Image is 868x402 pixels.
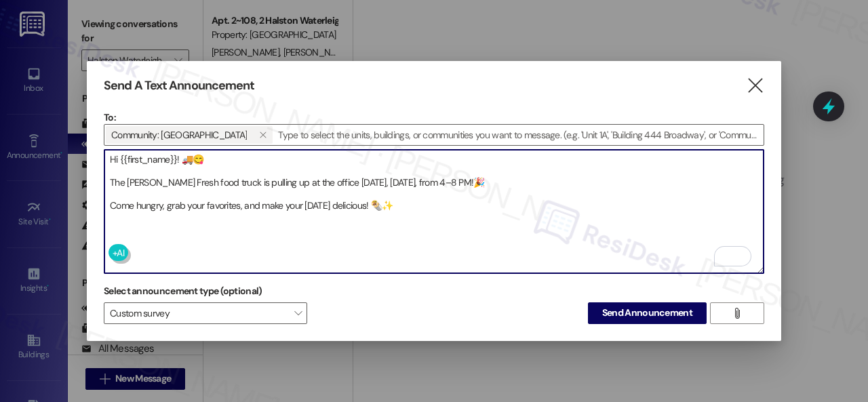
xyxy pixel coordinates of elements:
[732,308,742,319] i: 
[104,110,764,124] p: To:
[252,126,273,144] button: Community: Halston Park Central
[104,281,262,302] label: Select announcement type (optional)
[104,150,764,273] textarea: To enrich screen reader interactions, please activate Accessibility in Grammarly extension settings
[746,79,764,93] i: 
[104,149,764,274] div: To enrich screen reader interactions, please activate Accessibility in Grammarly extension settings
[259,129,267,140] i: 
[588,302,707,324] button: Send Announcement
[104,78,254,94] h3: Send A Text Announcement
[274,125,764,145] input: Type to select the units, buildings, or communities you want to message. (e.g. 'Unit 1A', 'Buildi...
[602,306,692,320] span: Send Announcement
[111,126,247,144] span: Community: Halston Park Central
[104,302,307,324] span: Custom survey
